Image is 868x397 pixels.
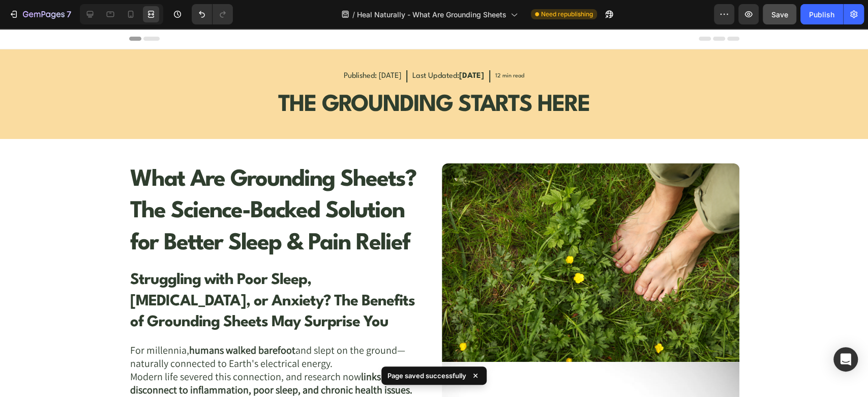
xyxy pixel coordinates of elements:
[833,347,858,372] div: Open Intercom Messenger
[541,10,593,19] span: Need republishing
[278,65,590,88] strong: THE GROUNDING STARTS HERE
[130,315,426,381] p: For millennia, and slept on the ground—naturally connected to Earth's electrical energy. Modern l...
[130,244,415,301] strong: Struggling with Poor Sleep, [MEDICAL_DATA], or Anxiety? The Benefits of Grounding Sheets May Surp...
[763,4,796,24] button: Save
[130,140,416,226] strong: What Are Grounding Sheets? The Science-Backed Solution for Better Sleep & Pain Relief
[4,4,76,24] button: 7
[189,315,295,328] strong: humans walked barefoot
[387,371,466,381] p: Page saved successfully
[809,9,834,20] div: Publish
[192,4,233,24] div: Undo/Redo
[67,8,71,20] p: 7
[412,43,484,53] p: Last Updated:
[344,43,401,53] p: Published: [DATE]
[800,4,843,24] button: Publish
[357,9,506,20] span: Heal Naturally - What Are Grounding Sheets
[352,9,355,20] span: /
[442,135,739,333] img: AdobeStock_877710452.png
[771,10,788,19] span: Save
[495,45,524,50] span: 12 min read
[130,342,412,368] strong: links this disconnect to inflammation, poor sleep, and chronic health issues.
[459,44,484,51] strong: [DATE]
